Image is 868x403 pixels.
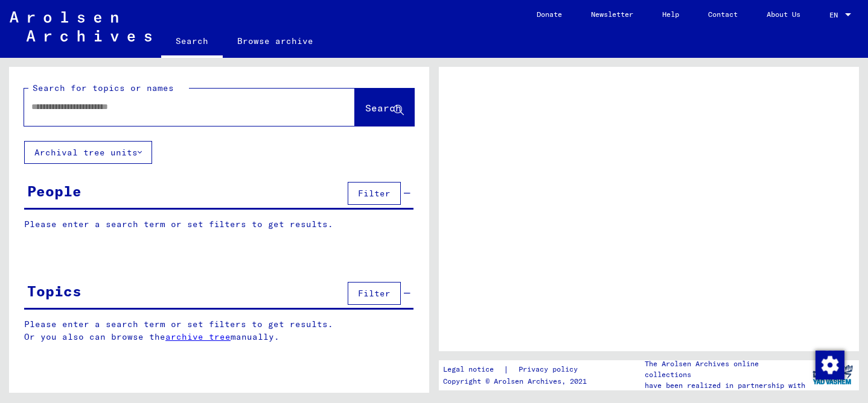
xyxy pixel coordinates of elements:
[27,280,81,302] div: Topics
[348,182,401,205] button: Filter
[10,11,152,42] img: Arolsen_neg.svg
[645,380,806,391] p: have been realized in partnership with
[509,363,592,376] a: Privacy policy
[24,318,414,343] p: Please enter a search term or set filters to get results. Or you also can browse the manually.
[27,180,81,202] div: People
[358,288,391,299] span: Filter
[223,27,328,55] a: Browse archive
[348,282,401,305] button: Filter
[24,141,152,164] button: Archival tree units
[165,331,231,342] a: archive tree
[358,188,391,199] span: Filter
[443,363,503,376] a: Legal notice
[33,83,174,93] mat-label: Search for topics or names
[645,358,806,380] p: The Arolsen Archives online collections
[443,363,592,376] div: |
[815,351,844,380] img: Change consent
[829,11,843,19] span: EN
[365,102,401,114] span: Search
[810,360,855,390] img: yv_logo.png
[161,27,223,58] a: Search
[443,376,592,387] p: Copyright © Arolsen Archives, 2021
[355,89,414,126] button: Search
[24,218,413,231] p: Please enter a search term or set filters to get results.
